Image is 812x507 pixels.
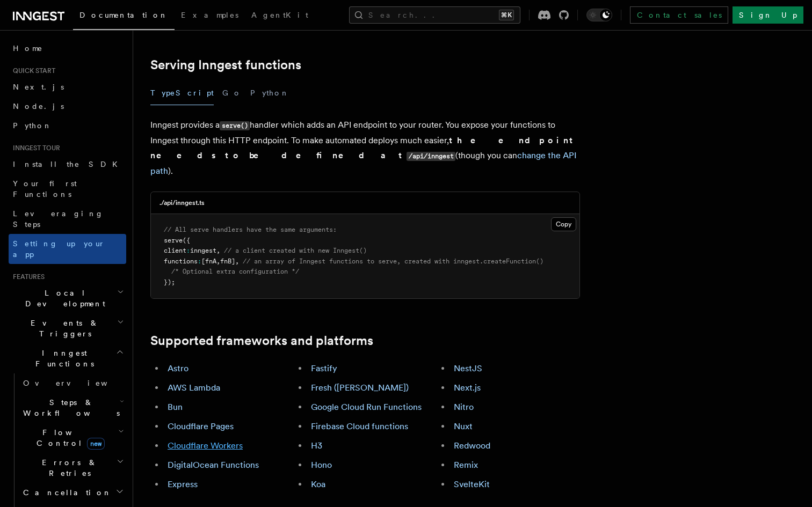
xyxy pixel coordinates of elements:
[9,348,116,369] span: Inngest Functions
[13,239,105,259] span: Setting up your app
[454,383,481,393] a: Next.js
[79,11,168,19] span: Documentation
[168,383,220,393] a: AWS Lambda
[9,343,126,373] button: Inngest Functions
[311,402,422,412] a: Google Cloud Run Functions
[311,363,337,373] a: Fastify
[181,11,238,19] span: Examples
[349,6,520,24] button: Search...⌘K
[190,247,216,254] span: inngest
[9,174,126,204] a: Your first Functions
[164,226,337,233] span: // All serve handlers have the same arguments:
[9,77,126,97] a: Next.js
[201,258,216,265] span: [fnA
[9,283,126,313] button: Local Development
[168,363,189,373] a: Astro
[454,421,473,431] a: Nuxt
[164,247,186,254] span: client
[454,402,474,412] a: Nitro
[222,81,242,105] button: Go
[245,3,315,29] a: AgentKit
[168,421,234,431] a: Cloudflare Pages
[9,313,126,343] button: Events & Triggers
[251,11,308,19] span: AgentKit
[9,273,45,281] span: Features
[311,440,322,451] a: H3
[164,258,198,265] span: functions
[250,81,289,105] button: Python
[9,116,126,135] a: Python
[454,479,490,489] a: SvelteKit
[311,460,332,470] a: Hono
[19,423,126,453] button: Flow Controlnew
[13,121,52,130] span: Python
[150,57,301,72] a: Serving Inngest functions
[19,373,126,393] a: Overview
[19,483,126,502] button: Cancellation
[168,402,183,412] a: Bun
[311,479,325,489] a: Koa
[551,217,576,231] button: Copy
[13,179,77,199] span: Your first Functions
[9,204,126,234] a: Leveraging Steps
[9,67,55,75] span: Quick start
[243,258,543,265] span: // an array of Inngest functions to serve, created with inngest.createFunction()
[198,258,201,265] span: :
[150,333,373,348] a: Supported frameworks and platforms
[164,237,183,244] span: serve
[13,102,64,111] span: Node.js
[19,487,112,498] span: Cancellation
[87,438,105,450] span: new
[9,144,60,152] span: Inngest tour
[9,97,126,116] a: Node.js
[168,460,259,470] a: DigitalOcean Functions
[216,247,220,254] span: ,
[630,6,728,24] a: Contact sales
[150,117,580,179] p: Inngest provides a handler which adds an API endpoint to your router. You expose your functions t...
[160,199,205,207] h3: ./api/inngest.ts
[13,43,43,54] span: Home
[19,427,118,449] span: Flow Control
[9,234,126,264] a: Setting up your app
[499,10,514,20] kbd: ⌘K
[733,6,803,24] a: Sign Up
[19,453,126,483] button: Errors & Retries
[9,318,117,339] span: Events & Triggers
[164,278,175,286] span: });
[454,363,482,373] a: NestJS
[171,268,299,275] span: /* Optional extra configuration */
[19,397,120,418] span: Steps & Workflows
[220,258,235,265] span: fnB]
[224,247,367,254] span: // a client created with new Inngest()
[235,258,239,265] span: ,
[19,457,117,479] span: Errors & Retries
[454,460,478,470] a: Remix
[9,155,126,174] a: Install the SDK
[23,379,134,387] span: Overview
[13,160,124,168] span: Install the SDK
[175,3,245,29] a: Examples
[454,440,490,451] a: Redwood
[19,393,126,423] button: Steps & Workflows
[311,421,408,431] a: Firebase Cloud functions
[186,247,190,254] span: :
[168,479,198,489] a: Express
[407,152,455,161] code: /api/inngest
[13,209,104,229] span: Leveraging Steps
[216,258,220,265] span: ,
[168,440,243,451] a: Cloudflare Workers
[150,81,214,105] button: TypeScript
[311,383,409,393] a: Fresh ([PERSON_NAME])
[183,237,190,244] span: ({
[73,3,175,30] a: Documentation
[586,9,612,21] button: Toggle dark mode
[13,83,64,91] span: Next.js
[220,121,250,130] code: serve()
[9,39,126,58] a: Home
[9,288,117,309] span: Local Development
